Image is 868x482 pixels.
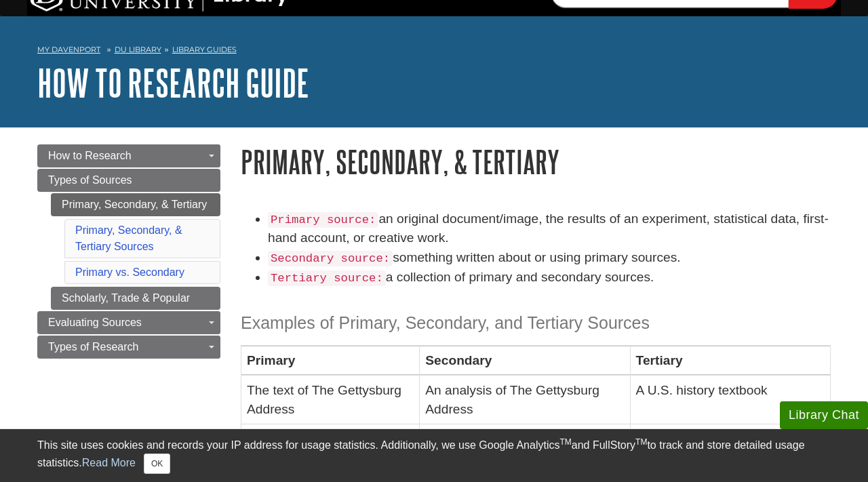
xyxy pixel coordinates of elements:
sup: TM [559,437,571,447]
a: Scholarly, Trade & Popular [51,287,220,310]
div: This site uses cookies and records your IP address for usage statistics. Additionally, we use Goo... [37,437,831,474]
a: Library Guides [172,45,237,54]
td: A U.S. history textbook [630,376,830,424]
td: The text of The Gettysburg Address [241,376,420,424]
a: Primary, Secondary, & Tertiary Sources [75,224,182,252]
a: Types of Research [37,336,220,359]
h1: Primary, Secondary, & Tertiary [241,144,831,179]
code: Primary source: [268,212,378,228]
span: Types of Sources [48,174,132,186]
li: something written about or using primary sources. [268,248,831,268]
li: an original document/image, the results of an experiment, statistical data, first-hand account, o... [268,209,831,249]
a: Types of Sources [37,169,220,192]
li: a collection of primary and secondary sources. [268,268,831,287]
span: Evaluating Sources [48,317,142,328]
button: Close [144,454,170,474]
a: Evaluating Sources [37,311,220,334]
span: Types of Research [48,341,138,353]
nav: breadcrumb [37,41,831,62]
a: How to Research Guide [37,62,309,104]
th: Primary [241,346,420,376]
th: Tertiary [630,346,830,376]
button: Library Chat [780,401,868,429]
th: Secondary [420,346,630,376]
span: How to Research [48,150,132,161]
a: Read More [82,457,136,468]
a: Primary vs. Secondary [75,266,184,278]
code: Tertiary source: [268,270,386,286]
div: Guide Page Menu [37,144,220,359]
code: Secondary source: [268,251,393,266]
h3: Examples of Primary, Secondary, and Tertiary Sources [241,313,831,333]
a: DU Library [115,45,161,54]
sup: TM [635,437,647,447]
a: My Davenport [37,44,100,56]
a: How to Research [37,144,220,167]
a: Primary, Secondary, & Tertiary [51,193,220,216]
td: An analysis of The Gettysburg Address [420,376,630,424]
